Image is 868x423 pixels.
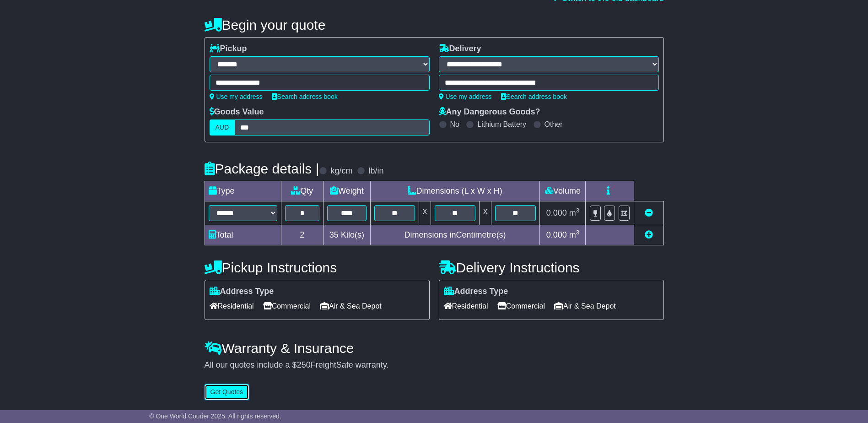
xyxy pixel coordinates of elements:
[480,201,491,225] td: x
[329,230,339,239] span: 35
[370,225,540,245] td: Dimensions in Centimetre(s)
[444,287,508,297] label: Address Type
[205,161,319,176] h4: Package details |
[272,93,338,100] a: Search address book
[477,120,526,129] label: Lithium Battery
[205,225,281,245] td: Total
[210,44,247,54] label: Pickup
[419,201,431,225] td: x
[210,299,254,313] span: Residential
[205,260,430,275] h4: Pickup Instructions
[540,181,586,201] td: Volume
[444,299,488,313] span: Residential
[210,287,274,297] label: Address Type
[205,17,664,33] h4: Begin your quote
[323,181,371,201] td: Weight
[546,230,567,239] span: 0.000
[545,120,563,129] label: Other
[576,229,580,236] sup: 3
[368,166,383,176] label: lb/in
[569,230,580,239] span: m
[546,208,567,217] span: 0.000
[554,299,616,313] span: Air & Sea Depot
[439,260,664,275] h4: Delivery Instructions
[210,107,264,117] label: Goods Value
[645,208,653,217] a: Remove this item
[439,44,481,54] label: Delivery
[205,360,664,370] div: All our quotes include a $ FreightSafe warranty.
[210,119,235,136] label: AUD
[439,93,492,100] a: Use my address
[149,412,281,420] span: © One World Courier 2025. All rights reserved.
[281,225,323,245] td: 2
[330,166,352,176] label: kg/cm
[263,299,311,313] span: Commercial
[205,341,664,356] h4: Warranty & Insurance
[370,181,540,201] td: Dimensions (L x W x H)
[497,299,545,313] span: Commercial
[281,181,323,201] td: Qty
[320,299,382,313] span: Air & Sea Depot
[569,208,580,217] span: m
[439,107,540,117] label: Any Dangerous Goods?
[205,181,281,201] td: Type
[297,360,311,369] span: 250
[501,93,567,100] a: Search address book
[210,93,263,100] a: Use my address
[645,230,653,239] a: Add new item
[576,207,580,214] sup: 3
[450,120,459,129] label: No
[323,225,371,245] td: Kilo(s)
[205,384,249,400] button: Get Quotes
